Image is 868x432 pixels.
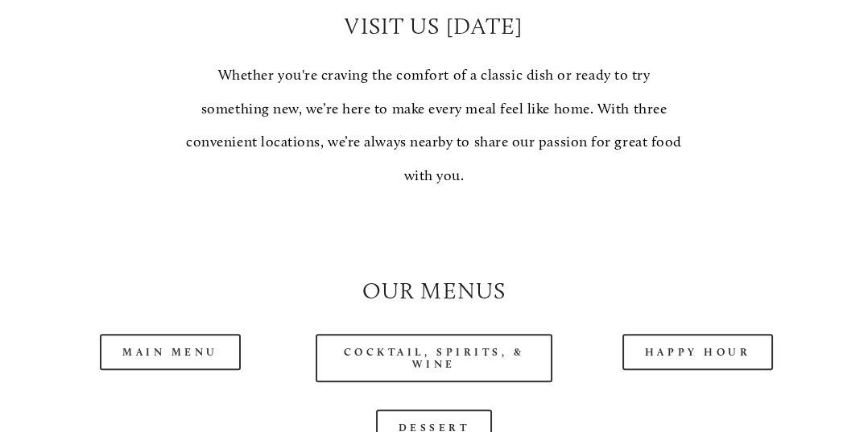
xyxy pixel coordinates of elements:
[316,334,552,382] a: Cocktail, Spirits, & Wine
[52,274,816,307] h2: Our Menus
[184,59,684,192] p: Whether you're craving the comfort of a classic dish or ready to try something new, we’re here to...
[100,334,241,370] a: Main Menu
[622,334,774,370] a: Happy Hour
